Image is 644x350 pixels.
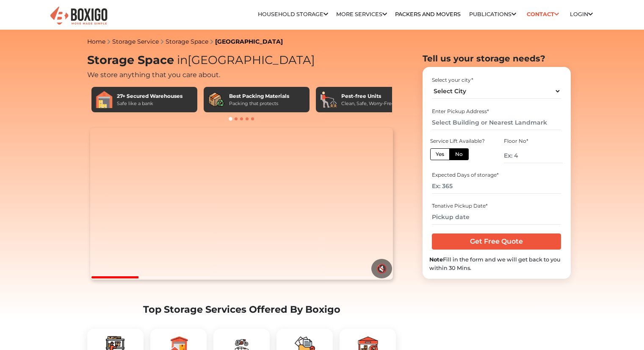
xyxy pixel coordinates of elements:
div: Expected Days of storage [432,171,561,179]
a: Household Storage [258,11,328,17]
div: Floor No [504,137,562,145]
div: Service Lift Available? [430,137,489,145]
div: Safe like a bank [117,100,182,107]
div: Enter Pickup Address [432,108,561,115]
div: Tenative Pickup Date [432,202,561,210]
video: Your browser does not support the video tag. [90,128,393,280]
span: [GEOGRAPHIC_DATA] [174,53,315,67]
input: Select Building or Nearest Landmark [432,115,561,130]
a: Login [570,11,593,17]
div: Fill in the form and we will get back to you within 30 Mins. [429,256,564,272]
a: [GEOGRAPHIC_DATA] [215,38,283,45]
input: Ex: 365 [432,179,561,194]
img: Pest-free Units [320,91,337,108]
input: Pickup date [432,210,561,225]
img: Boxigo [49,6,108,26]
div: Packing that protects [229,100,289,107]
h2: Top Storage Services Offered By Boxigo [87,304,396,315]
a: Home [87,38,105,45]
input: Get Free Quote [432,233,561,250]
img: Best Packing Materials [208,91,225,108]
h2: Tell us your storage needs? [423,53,571,64]
a: Storage Service [112,38,159,45]
a: Publications [469,11,516,17]
div: Select your city [432,76,561,84]
div: Best Packing Materials [229,92,289,100]
a: More services [336,11,387,17]
label: Yes [430,148,450,160]
input: Ex: 4 [504,148,562,163]
h1: Storage Space [87,53,396,67]
label: No [449,148,469,160]
div: Pest-free Units [341,92,395,100]
div: 27+ Secured Warehouses [117,92,182,100]
span: in [177,53,188,67]
a: Storage Space [166,38,208,45]
span: We store anything that you care about. [87,71,220,79]
img: 27+ Secured Warehouses [96,91,113,108]
a: Contact [524,8,562,21]
div: Clean, Safe, Worry-Free [341,100,395,107]
button: 🔇 [371,259,392,278]
b: Note [429,256,443,263]
a: Packers and Movers [395,11,461,17]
